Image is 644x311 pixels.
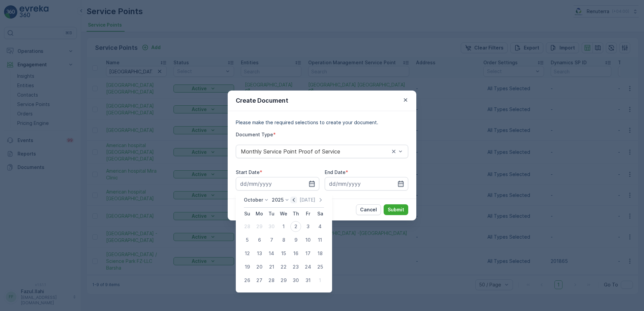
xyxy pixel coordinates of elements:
div: 1 [278,221,289,232]
div: 23 [290,262,301,272]
div: 14 [266,248,277,259]
div: 28 [266,275,277,286]
div: 27 [254,275,265,286]
div: 28 [242,221,253,232]
p: Cancel [360,206,377,213]
th: Monday [253,208,265,220]
button: Submit [384,204,408,215]
div: 8 [278,235,289,245]
div: 21 [266,262,277,272]
p: 2025 [272,197,284,203]
th: Sunday [241,208,253,220]
div: 16 [290,248,301,259]
input: dd/mm/yyyy [236,177,319,191]
div: 20 [254,262,265,272]
th: Wednesday [278,208,290,220]
div: 17 [302,248,313,259]
p: [DATE] [299,197,315,203]
p: Submit [388,206,404,213]
div: 1 [315,275,325,286]
div: 31 [302,275,313,286]
div: 26 [242,275,253,286]
div: 10 [302,235,313,245]
div: 30 [290,275,301,286]
th: Saturday [314,208,326,220]
div: 29 [278,275,289,286]
div: 4 [315,221,325,232]
div: 2 [290,221,301,232]
div: 3 [302,221,313,232]
div: 29 [254,221,265,232]
div: 15 [278,248,289,259]
p: Create Document [236,96,288,105]
div: 18 [315,248,325,259]
label: Document Type [236,132,273,137]
div: 13 [254,248,265,259]
div: 7 [266,235,277,245]
th: Thursday [290,208,302,220]
p: Please make the required selections to create your document. [236,119,408,126]
div: 30 [266,221,277,232]
div: 11 [315,235,325,245]
div: 22 [278,262,289,272]
div: 25 [315,262,325,272]
div: 9 [290,235,301,245]
input: dd/mm/yyyy [325,177,408,191]
div: 19 [242,262,253,272]
div: 24 [302,262,313,272]
p: October [244,197,263,203]
button: Cancel [356,204,381,215]
div: 6 [254,235,265,245]
div: 12 [242,248,253,259]
th: Tuesday [265,208,278,220]
div: 5 [242,235,253,245]
label: End Date [325,169,346,175]
label: Start Date [236,169,260,175]
th: Friday [302,208,314,220]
